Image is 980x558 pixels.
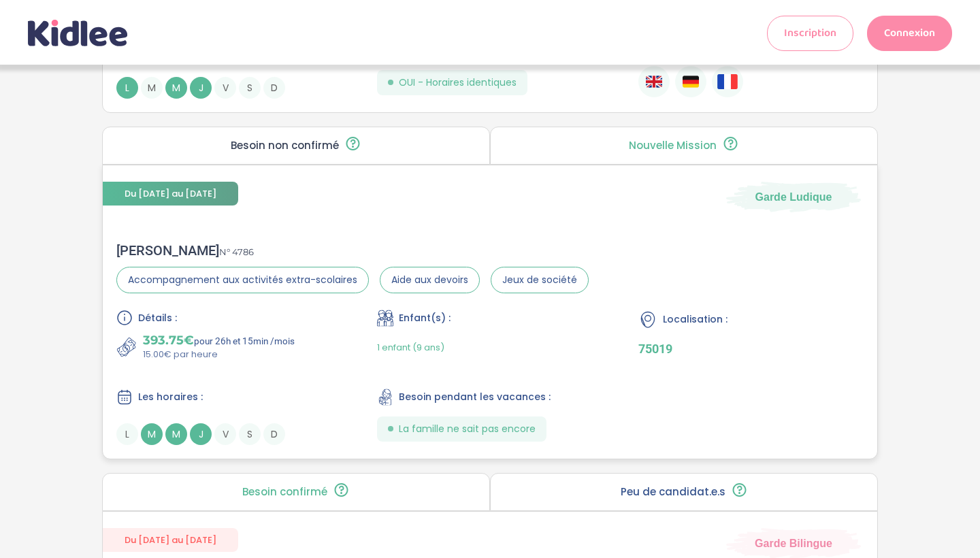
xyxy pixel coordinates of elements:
span: J [190,77,212,99]
span: S [239,77,261,99]
span: D [263,423,285,445]
div: [PERSON_NAME] [116,242,589,259]
p: Nouvelle Mission [629,140,717,151]
span: V [214,77,236,99]
span: M [165,77,187,99]
span: Du [DATE] au [DATE] [103,528,238,552]
span: L [116,423,138,445]
span: 393.75€ [143,333,194,348]
p: Besoin non confirmé [231,140,339,151]
span: Garde Bilingue [755,536,832,551]
p: Besoin confirmé [242,487,327,497]
p: 75019 [638,342,864,356]
span: Garde Ludique [755,189,832,204]
span: OUI - Horaires identiques [399,76,517,90]
a: Inscription [767,16,853,51]
span: S [239,423,261,445]
p: 15.00€ par heure [143,348,295,361]
p: pour 26h et 15min /mois [143,333,295,348]
span: Localisation : [663,312,728,327]
span: D [263,77,285,99]
span: Aide aux devoirs [380,267,480,293]
img: Français [717,74,738,88]
img: Anglais [646,73,662,90]
span: Accompagnement aux activités extra-scolaires [116,267,369,293]
span: L [116,77,138,99]
span: Les horaires : [138,390,203,404]
span: 1 enfant (9 ans) [377,341,444,354]
span: Détails : [138,311,177,325]
span: Besoin pendant les vacances : [399,390,551,404]
img: Allemand [683,73,699,90]
a: Connexion [867,16,952,51]
p: Peu de candidat.e.s [621,487,725,497]
span: V [214,423,236,445]
span: M [165,423,187,445]
span: Enfant(s) : [399,311,451,325]
span: M [141,423,163,445]
span: Jeux de société [491,267,589,293]
span: Du [DATE] au [DATE] [103,182,238,206]
span: J [190,423,212,445]
span: N° 4786 [219,246,254,257]
span: M [141,77,163,99]
span: La famille ne sait pas encore [399,422,536,436]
